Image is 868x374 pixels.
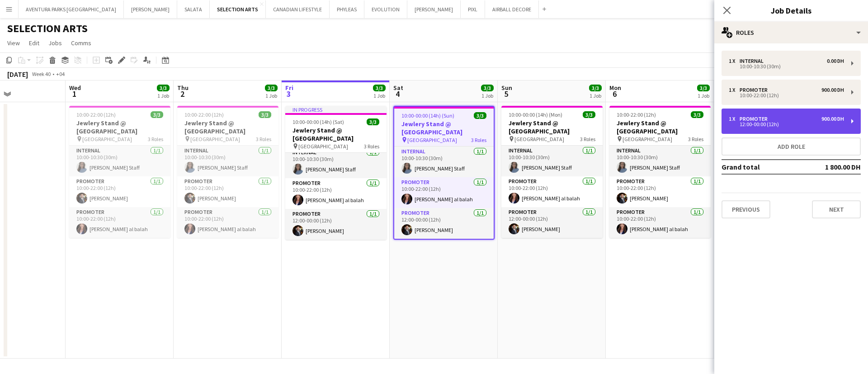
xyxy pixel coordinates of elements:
h1: SELECTION ARTS [7,22,88,35]
app-card-role: Internal1/110:00-10:30 (30m)[PERSON_NAME] Staff [501,146,603,176]
span: 3/3 [259,111,271,118]
app-card-role: Promoter1/110:00-22:00 (12h)[PERSON_NAME] [177,176,278,207]
div: 1 Job [698,92,709,99]
div: In progress [285,106,387,113]
span: 3/3 [265,85,278,91]
div: 10:00-00:00 (14h) (Sun)3/3Jewlery Stand @ [GEOGRAPHIC_DATA] [GEOGRAPHIC_DATA]3 RolesInternal1/110... [393,106,495,240]
span: 3/3 [691,111,703,118]
app-card-role: Promoter1/110:00-22:00 (12h)[PERSON_NAME] al balah [394,177,494,208]
div: Roles [714,22,868,43]
app-card-role: Internal1/110:00-10:30 (30m)[PERSON_NAME] Staff [285,147,387,178]
h3: Job Details [714,5,868,16]
span: 3/3 [157,85,170,91]
app-card-role: Promoter1/110:00-22:00 (12h)[PERSON_NAME] al balah [69,207,170,238]
span: 3 Roles [148,136,163,142]
div: 10:00-00:00 (14h) (Mon)3/3Jewlery Stand @ [GEOGRAPHIC_DATA] [GEOGRAPHIC_DATA]3 RolesInternal1/110... [501,106,603,238]
div: 1 Job [590,92,601,99]
div: 1 x [729,116,740,122]
span: 3/3 [481,85,494,91]
span: Thu [177,84,189,92]
span: [GEOGRAPHIC_DATA] [407,137,457,143]
span: View [7,39,20,47]
button: AIRBALL DECORE [485,0,539,18]
div: 1 x [729,87,740,93]
app-job-card: 10:00-22:00 (12h)3/3Jewlery Stand @ [GEOGRAPHIC_DATA] [GEOGRAPHIC_DATA]3 RolesInternal1/110:00-10... [177,106,278,238]
app-job-card: In progress10:00-00:00 (14h) (Sat)3/3Jewlery Stand @ [GEOGRAPHIC_DATA] [GEOGRAPHIC_DATA]3 RolesIn... [285,106,387,240]
div: 900.00 DH [821,87,844,93]
button: Add role [722,137,861,156]
h3: Jewlery Stand @ [GEOGRAPHIC_DATA] [177,119,278,135]
div: Internal [740,58,767,64]
button: PHYLEAS [330,0,364,18]
app-card-role: Promoter1/110:00-22:00 (12h)[PERSON_NAME] [69,176,170,207]
app-card-role: Promoter1/110:00-22:00 (12h)[PERSON_NAME] al balah [285,178,387,209]
span: Sun [501,84,512,92]
div: 0.00 DH [827,58,844,64]
button: SALATA [177,0,210,18]
span: 3/3 [583,111,595,118]
div: 10:00-10:30 (30m) [729,64,844,69]
span: 3/3 [151,111,163,118]
span: 3 Roles [688,136,703,142]
div: 1 Job [157,92,169,99]
span: 10:00-00:00 (14h) (Mon) [509,111,562,118]
span: [GEOGRAPHIC_DATA] [298,143,348,150]
span: Comms [71,39,91,47]
span: Mon [609,84,621,92]
span: [GEOGRAPHIC_DATA] [190,136,240,142]
div: 12:00-00:00 (12h) [729,122,844,127]
app-card-role: Internal1/110:00-10:30 (30m)[PERSON_NAME] Staff [69,146,170,176]
app-card-role: Promoter1/112:00-00:00 (12h)[PERSON_NAME] [285,209,387,240]
span: 3/3 [697,85,710,91]
div: 1 Job [373,92,385,99]
button: CANADIAN LIFESTYLE [266,0,330,18]
a: View [4,37,24,49]
span: 10:00-22:00 (12h) [184,111,224,118]
span: 5 [500,89,512,99]
app-card-role: Promoter1/112:00-00:00 (12h)[PERSON_NAME] [501,207,603,238]
span: 3 Roles [580,136,595,142]
app-job-card: 10:00-22:00 (12h)3/3Jewlery Stand @ [GEOGRAPHIC_DATA] [GEOGRAPHIC_DATA]3 RolesInternal1/110:00-10... [69,106,170,238]
button: Next [812,200,861,218]
a: Edit [25,37,43,49]
div: 10:00-22:00 (12h) [729,93,844,98]
a: Jobs [45,37,66,49]
span: 4 [392,89,403,99]
td: 1 800.00 DH [804,160,861,174]
span: 3 Roles [364,143,379,150]
button: PIXL [461,0,485,18]
span: 10:00-22:00 (12h) [617,111,656,118]
span: 3 Roles [256,136,271,142]
span: [GEOGRAPHIC_DATA] [623,136,672,142]
h3: Jewlery Stand @ [GEOGRAPHIC_DATA] [69,119,170,135]
a: Comms [67,37,95,49]
app-card-role: Internal1/110:00-10:30 (30m)[PERSON_NAME] Staff [609,146,711,176]
td: Grand total [722,160,804,174]
div: [DATE] [7,70,28,79]
div: 1 Job [481,92,493,99]
span: Edit [29,39,39,47]
button: [PERSON_NAME] [124,0,177,18]
span: 2 [176,89,189,99]
app-card-role: Promoter1/112:00-00:00 (12h)[PERSON_NAME] [394,208,494,239]
app-card-role: Promoter1/110:00-22:00 (12h)[PERSON_NAME] [609,176,711,207]
div: 900.00 DH [821,116,844,122]
span: 10:00-00:00 (14h) (Sun) [401,112,454,119]
app-card-role: Internal1/110:00-10:30 (30m)[PERSON_NAME] Staff [394,147,494,177]
div: Promoter [740,116,771,122]
span: Sat [393,84,403,92]
app-job-card: 10:00-22:00 (12h)3/3Jewlery Stand @ [GEOGRAPHIC_DATA] [GEOGRAPHIC_DATA]3 RolesInternal1/110:00-10... [609,106,711,238]
div: +04 [56,71,65,77]
button: EVOLUTION [364,0,407,18]
span: 3/3 [589,85,602,91]
span: 3/3 [367,118,379,125]
div: 1 Job [265,92,277,99]
app-card-role: Promoter1/110:00-22:00 (12h)[PERSON_NAME] al balah [609,207,711,238]
span: Wed [69,84,81,92]
app-card-role: Internal1/110:00-10:30 (30m)[PERSON_NAME] Staff [177,146,278,176]
div: 1 x [729,58,740,64]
